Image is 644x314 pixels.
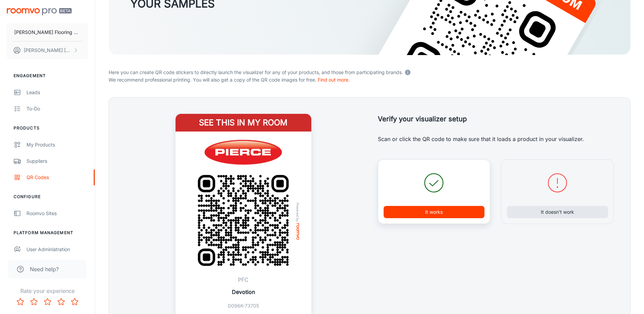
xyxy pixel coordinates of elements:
img: roomvo [296,223,299,240]
button: It doesn’t work [507,206,608,218]
button: [PERSON_NAME] [PERSON_NAME] [7,41,88,59]
span: Powered by [294,203,301,222]
img: Pierce Flooring Stores [200,140,287,165]
button: Rate 4 star [54,295,68,309]
button: It works [384,206,485,218]
div: User Administration [26,246,88,253]
p: [PERSON_NAME] [PERSON_NAME] [24,47,72,54]
p: Rate your experience [5,287,89,295]
button: [PERSON_NAME] Flooring Stores [7,23,88,41]
p: D096K-73705 [228,302,259,310]
span: Need help? [30,265,59,273]
div: Leads [26,89,88,96]
p: [PERSON_NAME] Flooring Stores [14,29,80,36]
div: QR Codes [26,174,88,181]
p: Scan or click the QR code to make sure that it loads a product in your visualizer. [378,135,614,143]
button: Rate 1 star [14,295,27,309]
div: Suppliers [26,157,88,165]
h4: See this in my room [176,114,311,132]
p: PFC [228,276,259,284]
h5: Verify your visualizer setup [378,114,614,124]
button: Rate 2 star [27,295,41,309]
p: Devotion [232,288,255,296]
img: QR Code Example [188,165,298,276]
button: Rate 5 star [68,295,81,309]
img: Roomvo PRO Beta [7,8,72,15]
p: We recommend professional printing. You will also get a copy of the QR code images for free. [109,76,630,84]
div: To-do [26,105,88,112]
button: Rate 3 star [41,295,54,309]
p: Here you can create QR code stickers to directly launch the visualizer for any of your products, ... [109,67,630,76]
div: My Products [26,141,88,149]
a: Find out more. [318,77,350,83]
div: Roomvo Sites [26,210,88,217]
